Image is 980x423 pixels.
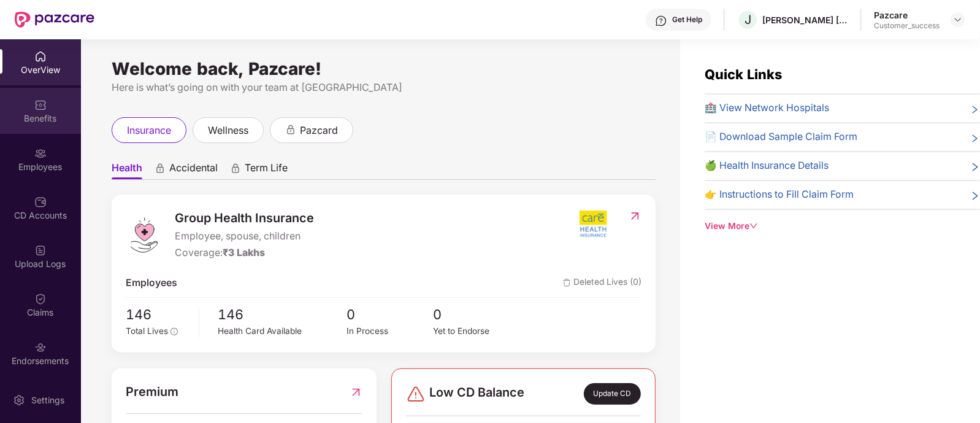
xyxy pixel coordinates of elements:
[169,161,218,179] span: Accidental
[429,383,524,404] span: Low CD Balance
[672,15,702,25] div: Get Help
[433,304,519,325] span: 0
[28,394,68,406] div: Settings
[112,64,656,74] div: Welcome back, Pazcare!
[970,190,980,203] span: right
[705,220,980,233] div: View More
[34,244,47,257] img: svg+xml;base64,PHN2ZyBpZD0iVXBsb2FkX0xvZ3MiIGRhdGEtbmFtZT0iVXBsb2FkIExvZ3MiIHhtbG5zPSJodHRwOi8vd3...
[112,161,142,179] span: Health
[874,21,940,31] div: Customer_success
[347,304,433,325] span: 0
[34,50,47,63] img: svg+xml;base64,PHN2ZyBpZD0iSG9tZSIgeG1sbnM9Imh0dHA6Ly93d3cudzMub3JnLzIwMDAvc3ZnIiB3aWR0aD0iMjAiIG...
[175,246,314,261] div: Coverage:
[970,103,980,116] span: right
[175,229,314,244] span: Employee, spouse, children
[570,209,616,239] img: insurerIcon
[175,209,314,228] span: Group Health Insurance
[655,15,667,27] img: svg+xml;base64,PHN2ZyBpZD0iSGVscC0zMngzMiIgeG1sbnM9Imh0dHA6Ly93d3cudzMub3JnLzIwMDAvc3ZnIiB3aWR0aD...
[218,304,346,325] span: 146
[745,12,751,27] span: J
[762,14,848,26] div: [PERSON_NAME] [PERSON_NAME]
[350,382,362,402] img: RedirectIcon
[34,196,47,208] img: svg+xml;base64,PHN2ZyBpZD0iQ0RfQWNjb3VudHMiIGRhdGEtbmFtZT0iQ0QgQWNjb3VudHMiIHhtbG5zPSJodHRwOi8vd3...
[126,276,177,291] span: Employees
[126,217,163,254] img: logo
[112,80,656,95] div: Here is what’s going on with your team at [GEOGRAPHIC_DATA]
[953,15,963,25] img: svg+xml;base64,PHN2ZyBpZD0iRHJvcGRvd24tMzJ4MzIiIHhtbG5zPSJodHRwOi8vd3d3LnczLm9yZy8yMDAwL3N2ZyIgd2...
[970,161,980,174] span: right
[584,383,641,404] div: Update CD
[970,132,980,145] span: right
[874,9,940,21] div: Pazcare
[127,123,171,138] span: insurance
[285,124,296,135] div: animation
[406,384,426,404] img: svg+xml;base64,PHN2ZyBpZD0iRGFuZ2VyLTMyeDMyIiB4bWxucz0iaHR0cDovL3d3dy53My5vcmcvMjAwMC9zdmciIHdpZH...
[300,123,338,138] span: pazcard
[223,247,265,258] span: ₹3 Lakhs
[126,326,168,336] span: Total Lives
[170,328,178,335] span: info-circle
[208,123,248,138] span: wellness
[347,325,433,338] div: In Process
[34,147,47,160] img: svg+xml;base64,PHN2ZyBpZD0iRW1wbG95ZWVzIiB4bWxucz0iaHR0cDovL3d3dy53My5vcmcvMjAwMC9zdmciIHdpZHRoPS...
[705,130,857,145] span: 📄 Download Sample Claim Form
[749,222,758,230] span: down
[34,341,47,354] img: svg+xml;base64,PHN2ZyBpZD0iRW5kb3JzZW1lbnRzIiB4bWxucz0iaHR0cDovL3d3dy53My5vcmcvMjAwMC9zdmciIHdpZH...
[705,66,782,82] span: Quick Links
[563,279,571,287] img: deleteIcon
[218,325,346,338] div: Health Card Available
[13,394,25,406] img: svg+xml;base64,PHN2ZyBpZD0iU2V0dGluZy0yMHgyMCIgeG1sbnM9Imh0dHA6Ly93d3cudzMub3JnLzIwMDAvc3ZnIiB3aW...
[34,293,47,305] img: svg+xml;base64,PHN2ZyBpZD0iQ2xhaW0iIHhtbG5zPSJodHRwOi8vd3d3LnczLm9yZy8yMDAwL3N2ZyIgd2lkdGg9IjIwIi...
[433,325,519,338] div: Yet to Endorse
[705,101,829,116] span: 🏥 View Network Hospitals
[705,158,829,174] span: 🍏 Health Insurance Details
[126,382,178,402] span: Premium
[230,163,241,174] div: animation
[563,276,641,291] span: Deleted Lives (0)
[629,210,641,222] img: RedirectIcon
[34,99,47,111] img: svg+xml;base64,PHN2ZyBpZD0iQmVuZWZpdHMiIHhtbG5zPSJodHRwOi8vd3d3LnczLm9yZy8yMDAwL3N2ZyIgd2lkdGg9Ij...
[245,161,288,179] span: Term Life
[126,304,190,325] span: 146
[15,12,94,28] img: New Pazcare Logo
[705,187,854,203] span: 👉 Instructions to Fill Claim Form
[155,163,166,174] div: animation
